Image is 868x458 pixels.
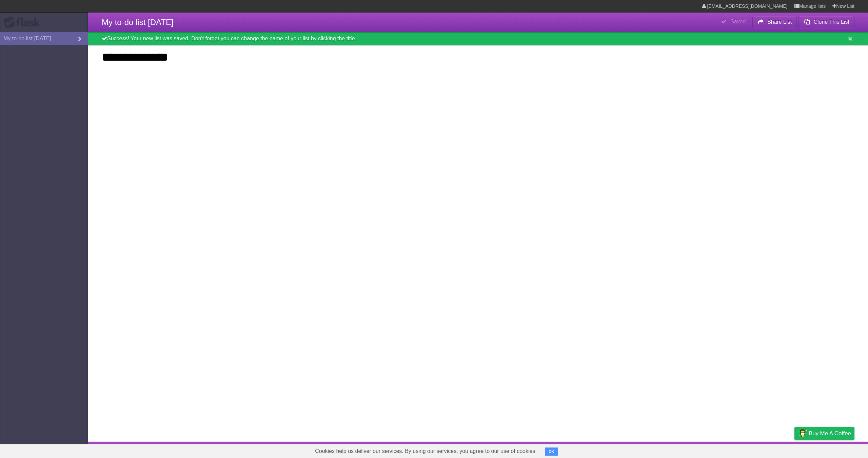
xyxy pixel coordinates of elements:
button: OK [545,447,558,456]
b: Saved [730,19,746,24]
button: Share List [752,16,797,28]
span: Cookies help us deliver our services. By using our services, you agree to our use of cookies. [308,444,544,458]
a: Privacy [786,443,803,456]
div: Flask [3,17,44,29]
b: Clone This List [813,19,849,25]
div: Success! Your new list was saved. Don't forget you can change the name of your list by clicking t... [88,32,868,45]
span: My to-do list [DATE] [102,18,174,27]
a: Terms [763,443,777,456]
img: Buy me a coffee [798,428,807,439]
span: Buy me a coffee [809,428,851,439]
a: About [704,443,718,456]
a: Developers [727,443,754,456]
b: Share List [767,19,792,25]
a: Buy me a coffee [794,427,854,440]
button: Clone This List [798,16,854,28]
a: Suggest a feature [812,443,854,456]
